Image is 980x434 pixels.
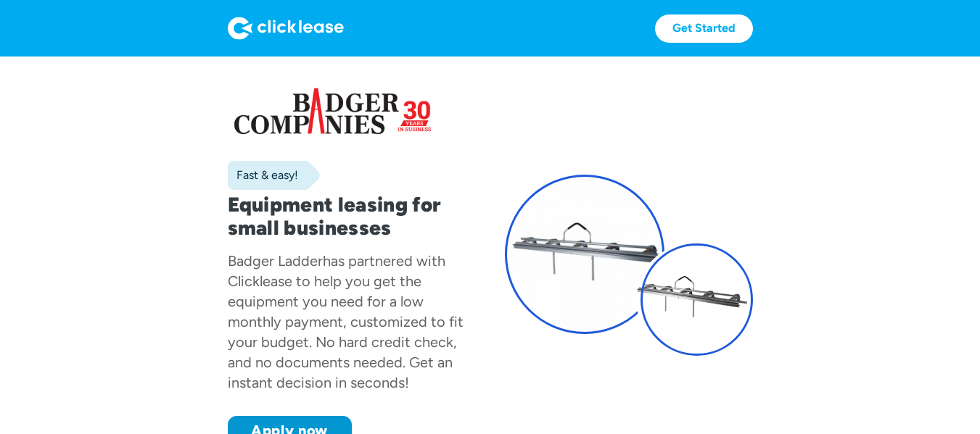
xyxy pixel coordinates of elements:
[228,168,298,183] div: Fast & easy!
[228,252,464,391] div: has partnered with Clicklease to help you get the equipment you need for a low monthly payment, c...
[228,252,323,270] div: Badger Ladder
[228,193,476,239] h1: Equipment leasing for small businesses
[655,14,753,43] a: Get Started
[228,17,344,40] img: Logo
